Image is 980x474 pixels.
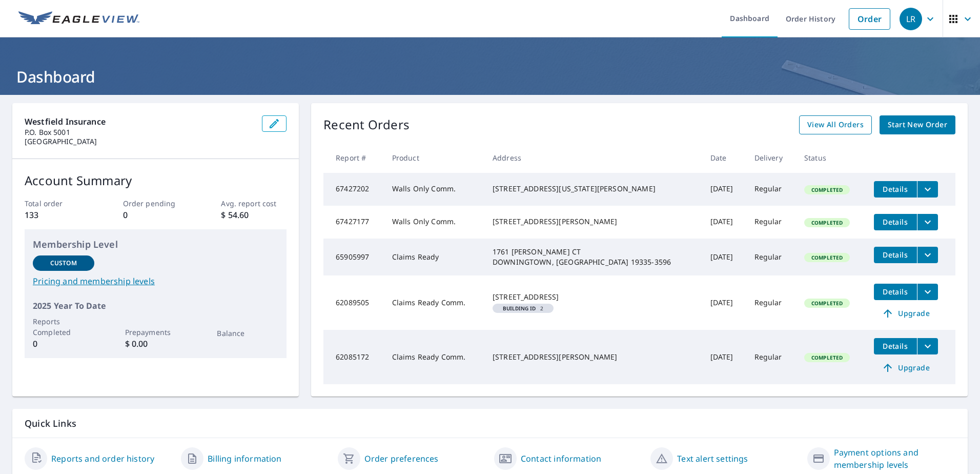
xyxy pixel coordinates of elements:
span: Upgrade [880,307,932,320]
button: detailsBtn-67427202 [874,181,917,197]
td: 67427202 [323,173,384,206]
td: Claims Ready Comm. [384,275,484,330]
p: Total order [25,198,90,209]
p: $ 54.60 [221,209,287,221]
em: Building ID [503,306,536,311]
span: Completed [805,186,849,193]
button: filesDropdownBtn-65905997 [917,247,938,263]
td: Regular [746,275,796,330]
td: 67427177 [323,206,384,239]
td: Regular [746,173,796,206]
button: filesDropdownBtn-67427202 [917,181,938,197]
p: [GEOGRAPHIC_DATA] [25,137,254,146]
p: Quick Links [25,417,955,430]
span: Completed [805,300,849,307]
a: Pricing and membership levels [33,275,278,287]
td: Regular [746,206,796,239]
p: 0 [33,338,94,350]
a: Upgrade [874,360,938,376]
td: [DATE] [702,173,746,206]
img: EV Logo [18,11,139,27]
td: 62089505 [323,275,384,330]
div: LR [900,8,922,30]
span: Start New Order [888,118,947,131]
td: 62085172 [323,330,384,384]
span: Details [880,184,911,194]
div: 1761 [PERSON_NAME] CT DOWNINGTOWN, [GEOGRAPHIC_DATA] 19335-3596 [493,247,694,267]
a: Start New Order [880,115,955,134]
p: $ 0.00 [125,338,187,350]
td: [DATE] [702,330,746,384]
a: View All Orders [799,115,872,134]
div: [STREET_ADDRESS][PERSON_NAME] [493,352,694,362]
th: Product [384,143,484,173]
a: Text alert settings [677,452,748,465]
p: Account Summary [25,171,287,190]
td: Regular [746,239,796,275]
p: Avg. report cost [221,198,287,209]
a: Reports and order history [51,452,154,465]
span: Completed [805,219,849,226]
p: 0 [123,209,189,221]
span: Completed [805,254,849,261]
a: Contact information [521,452,601,465]
button: detailsBtn-67427177 [874,214,917,230]
td: Walls Only Comm. [384,206,484,239]
p: Balance [217,328,278,339]
a: Billing information [208,452,281,465]
p: Recent Orders [323,115,410,134]
span: Details [880,341,911,351]
td: Claims Ready Comm. [384,330,484,384]
h1: Dashboard [12,66,968,87]
button: detailsBtn-62085172 [874,338,917,354]
div: [STREET_ADDRESS] [493,292,694,302]
button: filesDropdownBtn-62089505 [917,284,938,300]
span: View All Orders [807,118,864,131]
div: [STREET_ADDRESS][US_STATE][PERSON_NAME] [493,184,694,194]
th: Status [796,143,866,173]
span: Details [880,250,911,260]
button: filesDropdownBtn-62085172 [917,338,938,354]
th: Address [484,143,702,173]
div: [STREET_ADDRESS][PERSON_NAME] [493,216,694,227]
p: Order pending [123,198,189,209]
p: Membership Level [33,238,278,251]
p: Custom [50,259,77,268]
td: Walls Only Comm. [384,173,484,206]
span: Details [880,287,911,297]
p: Prepayments [125,327,187,338]
button: filesDropdownBtn-67427177 [917,214,938,230]
p: 2025 Year To Date [33,300,278,312]
p: Westfield Insurance [25,115,254,128]
button: detailsBtn-62089505 [874,284,917,300]
td: [DATE] [702,275,746,330]
th: Date [702,143,746,173]
th: Report # [323,143,384,173]
p: P.O. Box 5001 [25,128,254,137]
span: Upgrade [880,362,932,374]
a: Order preferences [364,452,439,465]
a: Payment options and membership levels [834,446,955,471]
td: Regular [746,330,796,384]
a: Upgrade [874,305,938,322]
p: 133 [25,209,90,221]
p: Reports Completed [33,316,94,338]
a: Order [849,8,890,30]
span: Completed [805,354,849,361]
td: [DATE] [702,206,746,239]
span: Details [880,217,911,227]
td: [DATE] [702,239,746,275]
button: detailsBtn-65905997 [874,247,917,263]
td: Claims Ready [384,239,484,275]
span: 2 [497,306,549,311]
th: Delivery [746,143,796,173]
td: 65905997 [323,239,384,275]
